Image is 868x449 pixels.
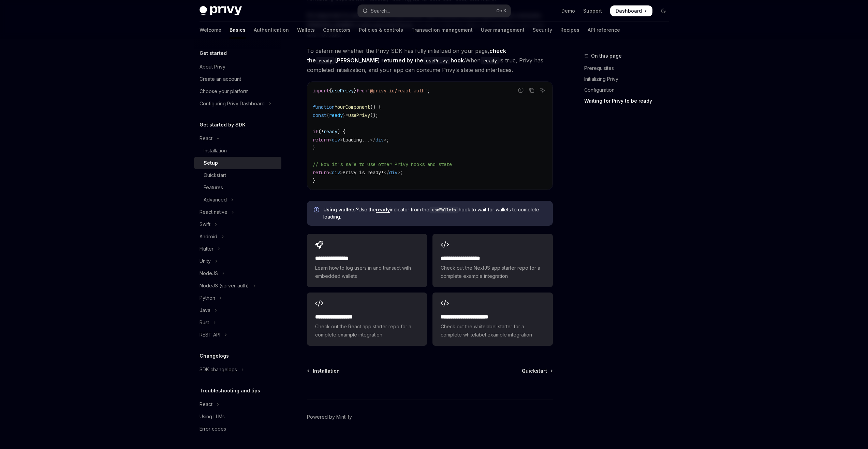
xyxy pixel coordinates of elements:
[345,112,348,118] span: =
[313,145,315,151] span: }
[313,368,340,374] span: Installation
[200,75,241,83] div: Create an account
[313,169,329,176] span: return
[307,46,553,75] span: To determine whether the Privy SDK has fully initialized on your page, When is true, Privy has co...
[367,88,427,94] span: '@privy-io/react-auth'
[343,137,370,143] span: Loading...
[204,183,223,192] div: Features
[329,88,332,94] span: {
[194,363,281,376] button: Toggle SDK changelogs section
[527,86,536,95] button: Copy the contents from the code block
[370,104,381,110] span: () {
[370,112,378,118] span: ();
[340,137,343,143] span: >
[522,368,547,374] span: Quickstart
[343,112,345,118] span: }
[354,88,356,94] span: }
[316,57,335,64] code: ready
[332,137,340,143] span: div
[194,243,281,255] button: Toggle Flutter section
[332,169,340,176] span: div
[324,129,337,135] span: ready
[200,245,214,253] div: Flutter
[376,137,384,143] span: div
[204,171,226,179] div: Quickstart
[194,157,281,169] a: Setup
[337,129,345,135] span: ) {
[200,352,229,360] h5: Changelogs
[313,104,335,110] span: function
[200,49,227,57] h5: Get started
[584,95,674,106] a: Waiting for Privy to be ready
[200,294,215,302] div: Python
[616,8,642,14] span: Dashboard
[254,22,289,38] a: Authentication
[386,137,389,143] span: ;
[313,161,452,167] span: // Now it's safe to use other Privy hooks and state
[584,74,674,85] a: Initializing Privy
[441,323,544,339] span: Check out the whitelabel starter for a complete whitelabel example integration
[397,169,400,176] span: >
[313,137,329,143] span: return
[194,206,281,218] button: Toggle React native section
[200,306,210,314] div: Java
[658,5,669,16] button: Toggle dark mode
[583,8,602,14] a: Support
[358,5,511,17] button: Open search
[323,206,546,220] span: Use the indicator from the hook to wait for wallets to complete loading.
[200,400,212,408] div: React
[200,282,249,290] div: NodeJS (server-auth)
[194,61,281,73] a: About Privy
[429,207,459,213] code: useWallets
[200,63,225,71] div: About Privy
[307,414,352,420] a: Powered by Mintlify
[200,233,217,241] div: Android
[481,22,525,38] a: User management
[313,129,318,135] span: if
[200,220,210,228] div: Swift
[204,196,227,204] div: Advanced
[194,304,281,316] button: Toggle Java section
[200,318,209,327] div: Rust
[194,85,281,98] a: Choose your platform
[329,112,343,118] span: ready
[584,85,674,95] a: Configuration
[194,181,281,194] a: Features
[329,137,332,143] span: <
[533,22,552,38] a: Security
[376,207,390,213] a: ready
[516,86,525,95] button: Report incorrect code
[200,87,249,95] div: Choose your platform
[194,194,281,206] button: Toggle Advanced section
[297,22,315,38] a: Wallets
[343,169,384,176] span: Privy is ready!
[200,22,221,38] a: Welcome
[389,169,397,176] span: div
[194,316,281,329] button: Toggle Rust section
[323,207,358,212] strong: Using wallets?
[200,425,226,433] div: Error codes
[194,73,281,85] a: Create an account
[313,112,326,118] span: const
[400,169,403,176] span: ;
[194,280,281,292] button: Toggle NodeJS (server-auth) section
[332,88,354,94] span: usePrivy
[359,22,403,38] a: Policies & controls
[200,331,220,339] div: REST API
[200,413,225,421] div: Using LLMs
[318,129,321,135] span: (
[194,218,281,230] button: Toggle Swift section
[313,178,315,184] span: }
[200,387,260,395] h5: Troubleshooting and tips
[329,169,332,176] span: <
[423,57,451,64] code: usePrivy
[610,5,652,16] a: Dashboard
[538,86,547,95] button: Ask AI
[194,410,281,423] a: Using LLMs
[204,159,218,167] div: Setup
[194,255,281,267] button: Toggle Unity section
[315,323,419,339] span: Check out the React app starter repo for a complete example integration
[230,22,246,38] a: Basics
[194,98,281,110] button: Toggle Configuring Privy Dashboard section
[194,132,281,145] button: Toggle React section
